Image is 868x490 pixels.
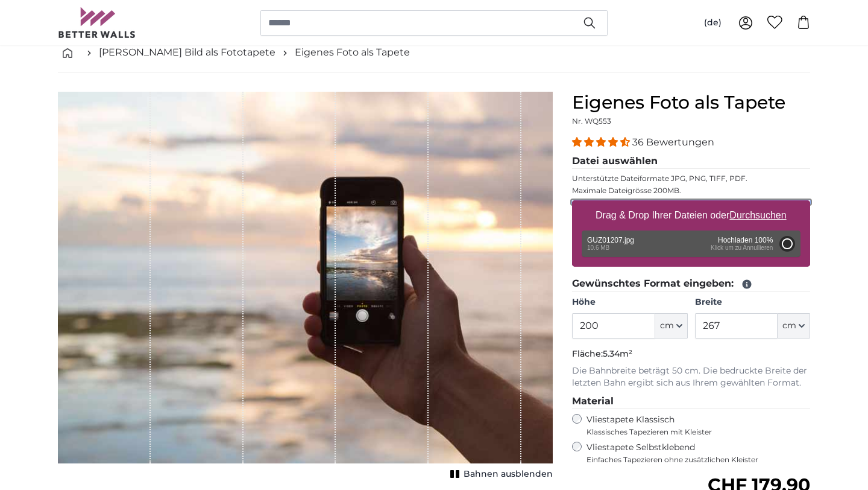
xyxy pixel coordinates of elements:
h1: Eigenes Foto als Tapete [572,92,810,113]
span: 4.31 stars [572,136,632,148]
nav: breadcrumbs [58,33,810,72]
img: Betterwalls [58,7,136,38]
legend: Gewünschtes Format eingeben: [572,276,810,291]
legend: Datei auswählen [572,154,810,169]
button: cm [778,313,810,339]
p: Die Bahnbreite beträgt 50 cm. Die bedruckte Breite der letzten Bahn ergibt sich aus Ihrem gewählt... [572,365,810,389]
div: 1 of 1 [58,92,553,483]
u: Durchsuchen [730,210,787,220]
p: Unterstützte Dateiformate JPG, PNG, TIFF, PDF. [572,174,810,183]
span: Klassisches Tapezieren mit Kleister [587,427,800,437]
span: 36 Bewertungen [632,136,714,148]
span: 5.34m² [603,348,632,359]
a: Eigenes Foto als Tapete [295,45,410,60]
span: Nr. WQ553 [572,116,611,126]
legend: Material [572,394,810,409]
p: Maximale Dateigrösse 200MB. [572,186,810,196]
label: Drag & Drop Ihrer Dateien oder [591,203,791,227]
p: Fläche: [572,348,810,360]
label: Vliestapete Klassisch [587,414,800,437]
label: Breite [695,296,810,308]
span: cm [782,320,796,332]
button: cm [655,313,688,339]
label: Höhe [572,296,687,308]
button: Bahnen ausblenden [447,466,553,483]
span: Einfaches Tapezieren ohne zusätzlichen Kleister [587,455,810,465]
button: (de) [694,12,731,34]
span: Bahnen ausblenden [464,468,553,480]
a: [PERSON_NAME] Bild als Fototapete [99,45,275,60]
span: cm [660,320,674,332]
label: Vliestapete Selbstklebend [587,442,810,465]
